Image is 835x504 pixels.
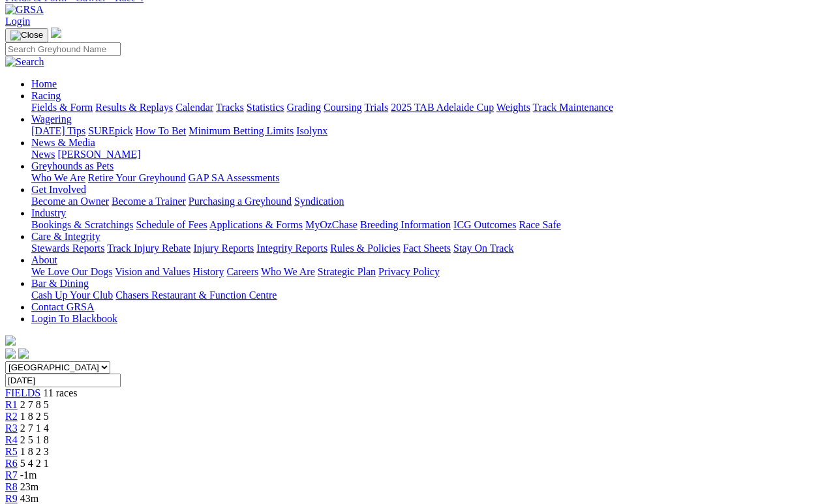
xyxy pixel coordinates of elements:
[294,196,344,207] a: Syndication
[20,434,49,445] span: 2 5 1 8
[5,348,16,359] img: facebook.svg
[5,481,18,492] a: R8
[189,172,280,183] a: GAP SA Assessments
[296,125,327,136] a: Isolynx
[31,113,72,125] a: Wagering
[324,102,362,113] a: Coursing
[261,266,315,277] a: Who We Are
[20,446,49,457] span: 1 8 2 3
[5,446,18,457] a: R5
[136,219,207,230] a: Schedule of Fees
[31,125,85,136] a: [DATE] Tips
[88,172,186,183] a: Retire Your Greyhound
[5,42,121,56] input: Search
[247,102,284,113] a: Statistics
[31,102,830,113] div: Racing
[189,125,294,136] a: Minimum Betting Limits
[31,254,57,265] a: About
[31,313,117,324] a: Login To Blackbook
[95,102,173,113] a: Results & Replays
[31,172,830,184] div: Greyhounds as Pets
[115,266,190,277] a: Vision and Values
[453,243,513,254] a: Stay On Track
[318,266,376,277] a: Strategic Plan
[31,243,104,254] a: Stewards Reports
[20,493,38,504] span: 43m
[31,102,93,113] a: Fields & Form
[453,219,516,230] a: ICG Outcomes
[533,102,613,113] a: Track Maintenance
[31,172,85,183] a: Who We Are
[31,266,112,277] a: We Love Our Dogs
[10,30,43,40] img: Close
[31,149,830,160] div: News & Media
[43,387,77,398] span: 11 races
[20,458,49,469] span: 5 4 2 1
[5,458,18,469] a: R6
[5,399,18,410] a: R1
[20,422,49,434] span: 2 7 1 4
[31,219,133,230] a: Bookings & Scratchings
[287,102,321,113] a: Grading
[31,231,100,242] a: Care & Integrity
[193,243,254,254] a: Injury Reports
[5,411,18,422] span: R2
[5,16,30,27] a: Login
[51,27,61,38] img: logo-grsa-white.png
[5,422,18,434] span: R3
[31,137,95,148] a: News & Media
[5,434,18,445] a: R4
[31,243,830,254] div: Care & Integrity
[496,102,530,113] a: Weights
[31,289,113,301] a: Cash Up Your Club
[330,243,401,254] a: Rules & Policies
[88,125,132,136] a: SUREpick
[216,102,244,113] a: Tracks
[256,243,327,254] a: Integrity Reports
[364,102,388,113] a: Trials
[31,266,830,278] div: About
[20,469,37,481] span: -1m
[31,219,830,231] div: Industry
[31,184,86,195] a: Get Involved
[31,160,114,171] a: Greyhounds as Pets
[31,125,830,137] div: Wagering
[18,348,29,359] img: twitter.svg
[112,196,186,207] a: Become a Trainer
[57,149,140,160] a: [PERSON_NAME]
[192,266,224,277] a: History
[115,289,277,301] a: Chasers Restaurant & Function Centre
[20,411,49,422] span: 1 8 2 5
[31,196,109,207] a: Become an Owner
[378,266,440,277] a: Privacy Policy
[31,278,89,289] a: Bar & Dining
[136,125,187,136] a: How To Bet
[5,28,48,42] button: Toggle navigation
[175,102,213,113] a: Calendar
[5,469,18,481] a: R7
[20,481,38,492] span: 23m
[5,493,18,504] a: R9
[20,399,49,410] span: 2 7 8 5
[305,219,357,230] a: MyOzChase
[31,149,55,160] a: News
[209,219,303,230] a: Applications & Forms
[226,266,258,277] a: Careers
[31,196,830,207] div: Get Involved
[5,4,44,16] img: GRSA
[519,219,560,230] a: Race Safe
[360,219,451,230] a: Breeding Information
[391,102,494,113] a: 2025 TAB Adelaide Cup
[31,90,61,101] a: Racing
[31,301,94,312] a: Contact GRSA
[31,78,57,89] a: Home
[5,335,16,346] img: logo-grsa-white.png
[5,387,40,398] a: FIELDS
